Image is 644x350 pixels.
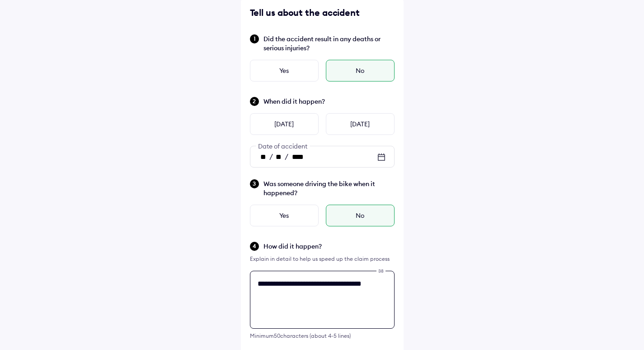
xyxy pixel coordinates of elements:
[250,6,395,19] div: Tell us about the accident
[263,97,395,106] span: When did it happen?
[250,254,395,264] div: Explain in detail to help us speed up the claim process
[250,205,319,226] div: Yes
[256,142,310,150] span: Date of accident
[250,60,319,82] div: Yes
[263,242,395,251] span: How did it happen?
[326,205,395,226] div: No
[326,60,395,82] div: No
[250,332,395,339] div: Minimum 50 characters (about 4-5 lines)
[250,113,319,135] div: [DATE]
[263,34,395,53] span: Did the accident result in any deaths or serious injuries?
[326,113,395,135] div: [DATE]
[285,152,288,161] span: /
[269,152,273,161] span: /
[263,179,395,197] span: Was someone driving the bike when it happened?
